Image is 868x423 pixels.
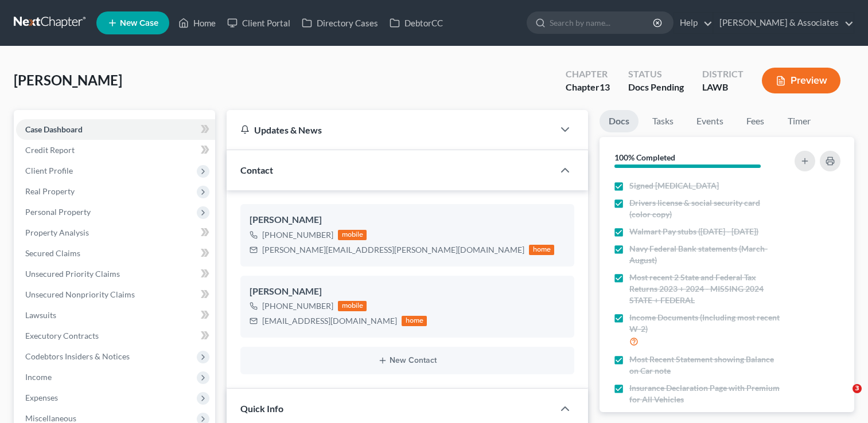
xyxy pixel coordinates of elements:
div: home [402,316,427,326]
a: Directory Cases [296,13,384,33]
span: Income Documents (Including most recent W-2) [629,312,781,335]
span: Unsecured Nonpriority Claims [25,289,135,299]
span: Unsecured Priority Claims [25,269,120,279]
div: District [702,68,744,81]
span: Expenses [25,393,58,402]
span: Codebtors Insiders & Notices [25,351,130,361]
span: Secured Claims [25,248,80,258]
div: mobile [338,230,367,240]
div: Chapter [566,68,610,81]
div: [PERSON_NAME] [250,285,565,299]
a: Secured Claims [16,243,215,264]
div: Docs Pending [628,81,684,94]
a: Fees [737,110,774,132]
span: New Case [120,19,158,28]
strong: 100% Completed [614,152,675,162]
span: Client Profile [25,166,73,175]
a: Client Portal [221,13,296,33]
div: Updates & News [240,124,540,136]
span: Navy Federal Bank statements (March-August) [629,243,781,266]
a: Unsecured Priority Claims [16,264,215,284]
span: Contact [240,164,273,175]
span: 3 [853,384,862,393]
a: Home [173,13,221,33]
div: mobile [338,301,367,311]
a: Timer [779,110,820,132]
a: Lawsuits [16,305,215,326]
iframe: Intercom live chat [829,384,857,412]
span: Lawsuits [25,310,56,320]
input: Search by name... [550,12,655,33]
a: Case Dashboard [16,119,215,140]
a: Executory Contracts [16,326,215,346]
div: [PHONE_NUMBER] [262,229,333,241]
div: Chapter [566,81,610,94]
span: Most recent 2 State and Federal Tax Returns 2023 + 2024 - MISSING 2024 STATE + FEDERAL [629,272,781,306]
div: LAWB [702,81,744,94]
span: Income [25,372,52,382]
span: Walmart Pay stubs ([DATE] - [DATE]) [629,226,758,237]
span: Personal Property [25,207,91,217]
span: Miscellaneous [25,413,76,423]
div: Status [628,68,684,81]
a: DebtorCC [384,13,449,33]
div: [PERSON_NAME] [250,213,565,227]
span: Regions Bank statements (March-August) [629,411,776,422]
a: Credit Report [16,140,215,160]
span: Drivers license & social security card (color copy) [629,197,781,220]
button: Preview [762,68,840,93]
div: [PERSON_NAME][EMAIL_ADDRESS][PERSON_NAME][DOMAIN_NAME] [262,244,524,256]
span: [PERSON_NAME] [14,72,122,88]
span: Executory Contracts [25,331,99,340]
a: Property Analysis [16,222,215,243]
div: home [529,245,554,255]
div: [PHONE_NUMBER] [262,300,333,312]
span: Property Analysis [25,228,89,237]
span: Case Dashboard [25,124,83,134]
span: Signed [MEDICAL_DATA] [629,180,719,191]
span: Quick Info [240,403,283,414]
a: Unsecured Nonpriority Claims [16,284,215,305]
a: Help [674,13,713,33]
a: Tasks [643,110,683,132]
span: Credit Report [25,145,75,155]
span: Insurance Declaration Page with Premium for All Vehicles [629,382,781,405]
a: Events [687,110,733,132]
button: New Contact [250,356,565,365]
div: [EMAIL_ADDRESS][DOMAIN_NAME] [262,315,397,327]
span: Real Property [25,186,75,196]
a: [PERSON_NAME] & Associates [714,13,854,33]
span: 13 [600,81,610,92]
a: Docs [600,110,639,132]
span: Most Recent Statement showing Balance on Car note [629,354,781,377]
